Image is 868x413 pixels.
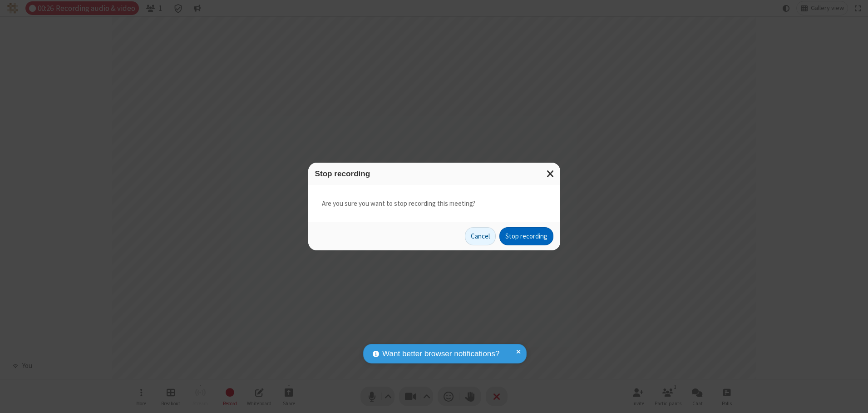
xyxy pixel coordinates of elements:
span: Want better browser notifications? [382,348,499,360]
button: Cancel [465,227,496,245]
h3: Stop recording [315,169,553,178]
button: Close modal [541,163,560,185]
button: Stop recording [499,227,553,245]
div: Are you sure you want to stop recording this meeting? [308,185,560,223]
